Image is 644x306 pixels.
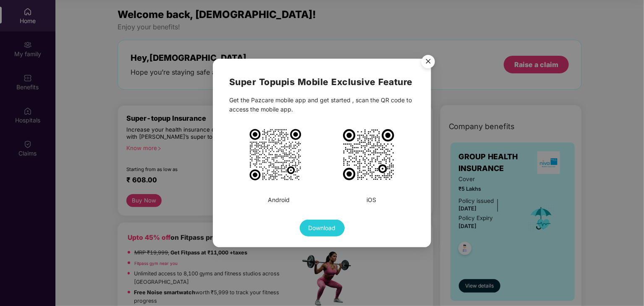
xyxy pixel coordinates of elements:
div: Android [268,195,290,205]
div: iOS [367,195,376,205]
img: PiA8c3ZnIHdpZHRoPSIxMDIzIiBoZWlnaHQ9IjEwMjMiIHZpZXdCb3g9Ii0xIC0xIDMxIDMxIiB4bWxucz0iaHR0cDovL3d3d... [341,127,396,182]
button: Download [300,220,345,236]
h2: Super Topup is Mobile Exclusive Feature [229,75,415,89]
img: svg+xml;base64,PHN2ZyB4bWxucz0iaHR0cDovL3d3dy53My5vcmcvMjAwMC9zdmciIHdpZHRoPSI1NiIgaGVpZ2h0PSI1Ni... [416,51,440,75]
span: Download [309,223,336,233]
div: Get the Pazcare mobile app and get started , scan the QR code to access the mobile app. [229,96,415,114]
img: PiA8c3ZnIHdpZHRoPSIxMDE1IiBoZWlnaHQ9IjEwMTUiIHZpZXdCb3g9Ii0xIC0xIDM1IDM1IiB4bWxucz0iaHR0cDovL3d3d... [248,127,303,182]
button: Close [416,51,439,73]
